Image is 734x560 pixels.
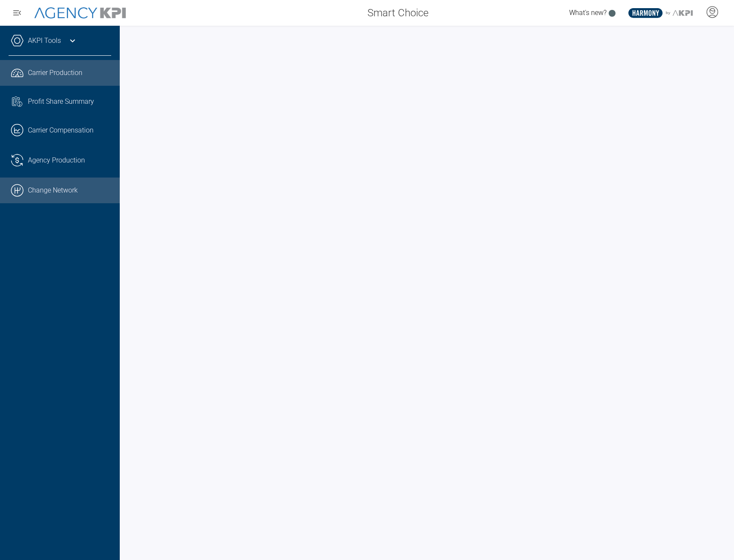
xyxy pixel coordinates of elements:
[28,155,85,166] span: Agency Production
[28,68,82,78] span: Carrier Production
[28,36,61,46] a: AKPI Tools
[569,9,607,17] span: What's new?
[367,5,428,21] span: Smart Choice
[28,96,94,107] span: Profit Share Summary
[34,7,126,19] img: AgencyKPI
